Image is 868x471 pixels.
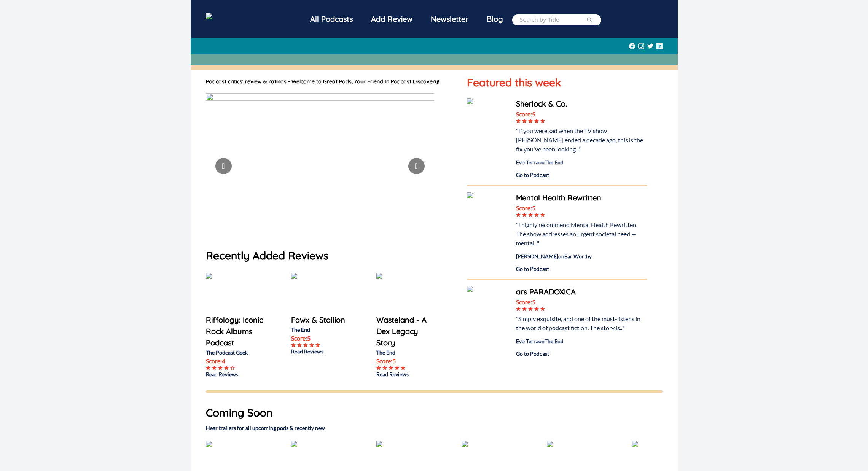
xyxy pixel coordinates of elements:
a: Go to Podcast [516,350,647,358]
img: image [206,93,434,239]
div: "Simply exquisite, and one of the must-listens in the world of podcast fiction. The story is..." [516,314,647,333]
a: Go to Podcast [516,171,647,179]
div: Score: 5 [516,298,647,307]
button: Go to next slide [408,158,425,174]
a: Read Reviews [206,370,267,378]
a: Add Review [362,9,422,29]
p: The End [376,348,437,356]
a: Mental Health Rewritten [516,192,647,204]
a: Read Reviews [291,347,352,355]
p: The Podcast Geek [206,348,267,356]
img: Wasteland - A Dex Legacy Story [376,273,418,314]
div: All Podcasts [301,9,362,29]
h1: Featured this week [467,75,647,91]
button: Go to previous slide [215,158,232,174]
img: Fawx & Stallion [291,273,333,314]
div: Score: 5 [516,110,647,119]
img: Mental Health Rewritten [467,192,508,234]
a: Blog [478,9,512,29]
a: All Podcasts [301,9,362,31]
a: ars PARADOXICA [516,286,647,298]
h1: Podcast critics' review & ratings - Welcome to Great Pods, Your Friend In Podcast Discovery! [206,78,452,86]
a: Wasteland - A Dex Legacy Story [376,314,437,348]
div: Evo Terra on The End [516,337,647,345]
div: Evo Terra on The End [516,158,647,166]
a: Riffology: Iconic Rock Albums Podcast [206,314,267,348]
div: Score: 5 [516,204,647,213]
div: [PERSON_NAME] on Ear Worthy [516,252,647,260]
a: Read Reviews [376,370,437,378]
a: Go to Podcast [516,265,647,273]
p: Score: 4 [206,356,267,366]
h1: Recently Added Reviews [206,248,452,264]
h2: Hear trailers for all upcoming pods & recently new [206,424,663,432]
img: Riffology: Iconic Rock Albums Podcast [206,273,247,314]
a: Fawx & Stallion [291,314,352,326]
img: GreatPods [206,13,239,21]
p: The End [291,326,352,334]
a: Newsletter [422,9,478,31]
img: Sherlock & Co. [467,98,508,140]
div: "I highly recommend Mental Health Rewritten. The show addresses an urgent societal need — mental..." [516,220,647,248]
p: Score: 5 [376,356,437,366]
p: Score: 5 [291,334,352,343]
img: ars PARADOXICA [467,286,508,328]
div: "If you were sad when the TV show [PERSON_NAME] ended a decade ago, this is the fix you've been l... [516,126,647,154]
a: Sherlock & Co. [516,98,647,110]
div: Newsletter [422,9,478,29]
h1: Coming Soon [206,405,663,421]
input: Search by Title [520,16,586,24]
